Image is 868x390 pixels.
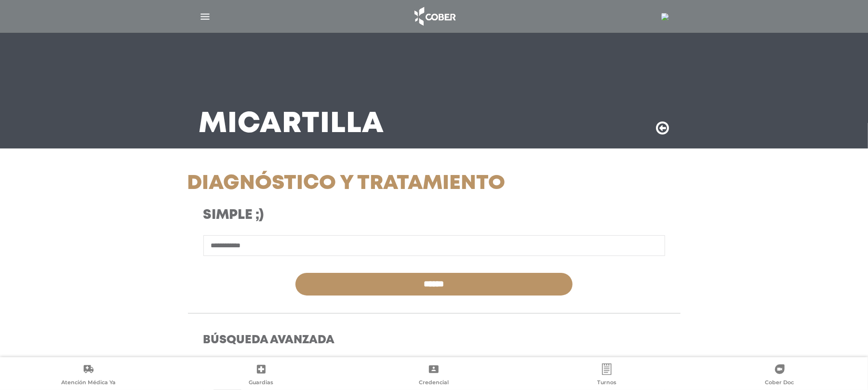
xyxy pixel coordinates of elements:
a: Turnos [521,363,694,388]
h3: Simple ;) [203,207,496,224]
span: Cober Doc [765,379,794,388]
span: Turnos [597,379,616,388]
h1: Diagnóstico y Tratamiento [187,172,512,196]
span: Credencial [419,379,449,388]
h4: Búsqueda Avanzada [203,334,665,348]
a: Guardias [175,363,348,388]
h3: Mi Cartilla [199,112,385,137]
span: Atención Médica Ya [61,379,116,388]
img: logo_cober_home-white.png [409,5,460,28]
span: Guardias [249,379,273,388]
img: 7294 [661,13,669,21]
a: Atención Médica Ya [2,363,175,388]
a: Credencial [347,363,521,388]
img: Cober_menu-lines-white.svg [199,11,211,23]
a: Cober Doc [693,363,866,388]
